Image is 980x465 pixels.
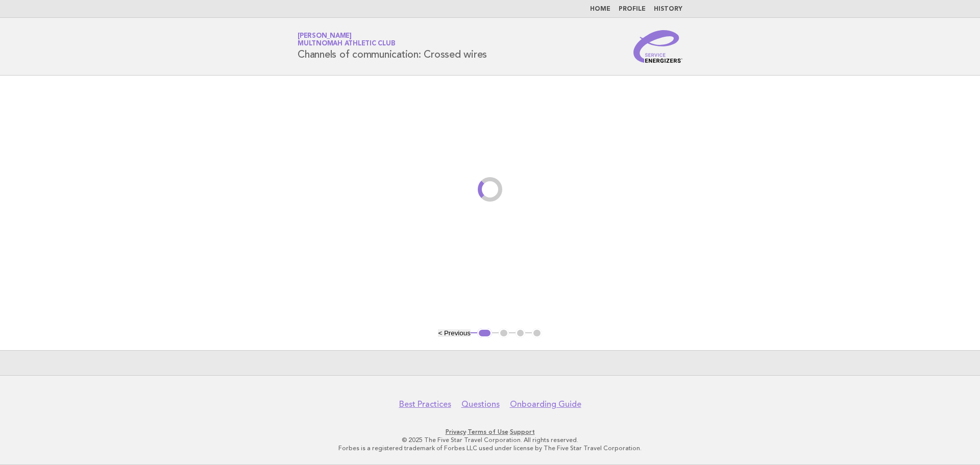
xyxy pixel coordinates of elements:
img: Service Energizers [633,30,682,63]
span: Multnomah Athletic Club [298,41,395,47]
p: · · [178,428,802,436]
h1: Channels of communication: Crossed wires [298,33,487,60]
a: Support [510,428,535,435]
a: [PERSON_NAME]Multnomah Athletic Club [298,33,395,47]
p: © 2025 The Five Star Travel Corporation. All rights reserved. [178,436,802,444]
a: Questions [461,399,500,409]
a: Privacy [446,428,466,435]
a: History [654,6,682,12]
a: Best Practices [399,399,451,409]
a: Onboarding Guide [510,399,581,409]
p: Forbes is a registered trademark of Forbes LLC used under license by The Five Star Travel Corpora... [178,444,802,452]
a: Profile [619,6,646,12]
a: Terms of Use [468,428,508,435]
a: Home [590,6,610,12]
